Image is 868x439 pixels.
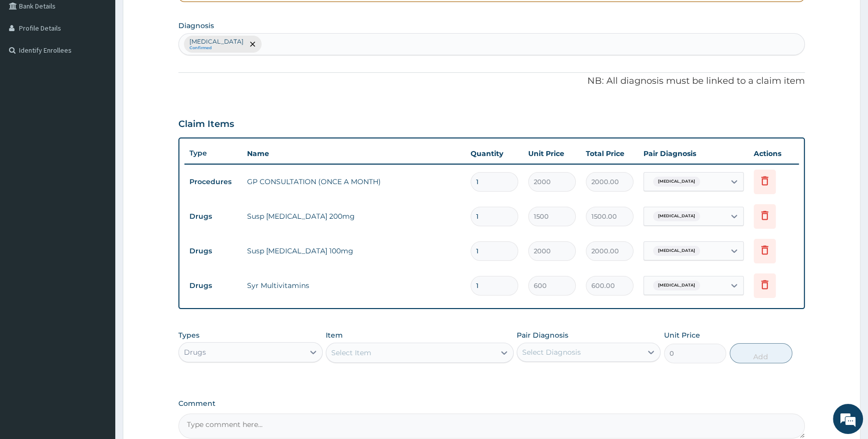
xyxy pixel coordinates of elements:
[242,143,466,164] th: Name
[638,143,749,164] th: Pair Diagnosis
[242,206,466,226] td: Susp [MEDICAL_DATA] 200mg
[653,280,700,290] span: [MEDICAL_DATA]
[19,50,41,75] img: d_794563401_company_1708531726252_794563401
[664,330,700,340] label: Unit Price
[326,330,343,340] label: Item
[184,173,242,191] td: Procedures
[653,246,700,256] span: [MEDICAL_DATA]
[189,46,244,51] small: Confirmed
[331,348,371,358] div: Select Item
[248,40,257,49] span: remove selection option
[189,38,244,46] p: [MEDICAL_DATA]
[178,119,234,130] h3: Claim Items
[178,399,805,408] label: Comment
[178,21,214,31] label: Diagnosis
[653,211,700,221] span: [MEDICAL_DATA]
[184,347,206,357] div: Drugs
[653,177,700,187] span: [MEDICAL_DATA]
[522,347,581,357] div: Select Diagnosis
[517,330,568,340] label: Pair Diagnosis
[52,56,168,69] div: Chat with us now
[184,144,242,163] th: Type
[242,275,466,296] td: Syr Multivitamins
[242,172,466,192] td: GP CONSULTATION (ONCE A MONTH)
[466,143,523,164] th: Quantity
[730,343,792,363] button: Add
[178,75,805,88] p: NB: All diagnosis must be linked to a claim item
[749,143,799,164] th: Actions
[523,143,581,164] th: Unit Price
[184,207,242,226] td: Drugs
[184,242,242,260] td: Drugs
[164,5,188,29] div: Minimize live chat window
[58,126,138,228] span: We're online!
[5,274,191,309] textarea: Type your message and hit 'Enter'
[581,143,638,164] th: Total Price
[184,276,242,295] td: Drugs
[178,331,199,340] label: Types
[242,241,466,261] td: Susp [MEDICAL_DATA] 100mg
